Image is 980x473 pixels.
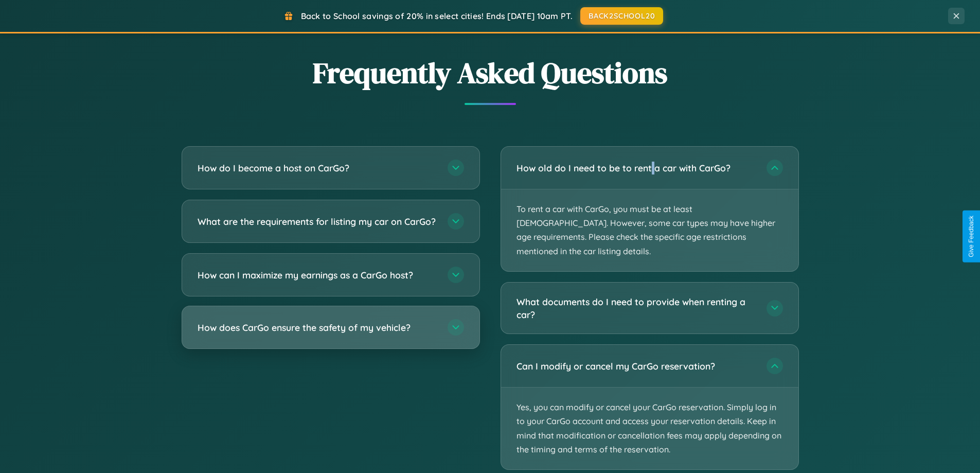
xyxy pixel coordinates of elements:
[301,11,573,21] span: Back to School savings of 20% in select cities! Ends [DATE] 10am PT.
[968,216,975,257] div: Give Feedback
[501,388,798,469] p: Yes, you can modify or cancel your CarGo reservation. Simply log in to your CarGo account and acc...
[198,215,437,228] h3: What are the requirements for listing my car on CarGo?
[198,162,437,174] h3: How do I become a host on CarGo?
[198,321,437,334] h3: How does CarGo ensure the safety of my vehicle?
[580,7,663,25] button: BACK2SCHOOL20
[501,189,798,271] p: To rent a car with CarGo, you must be at least [DEMOGRAPHIC_DATA]. However, some car types may ha...
[516,295,756,321] h3: What documents do I need to provide when renting a car?
[516,360,756,373] h3: Can I modify or cancel my CarGo reservation?
[182,53,799,93] h2: Frequently Asked Questions
[198,269,437,282] h3: How can I maximize my earnings as a CarGo host?
[516,162,756,174] h3: How old do I need to be to rent a car with CarGo?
